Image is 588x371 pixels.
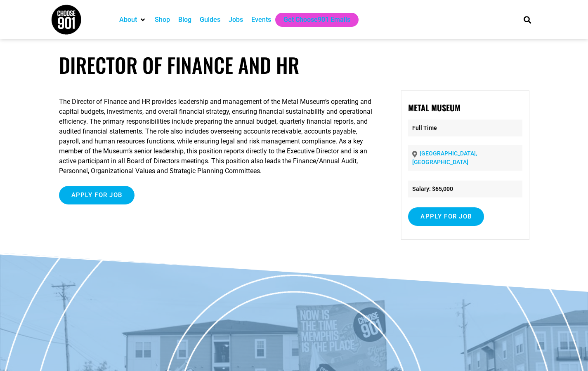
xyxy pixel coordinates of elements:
div: About [115,13,151,27]
a: Jobs [229,15,243,25]
h1: Director of Finance and HR [59,53,529,77]
input: Apply for job [408,207,484,226]
a: [GEOGRAPHIC_DATA], [GEOGRAPHIC_DATA] [412,150,477,165]
p: Full Time [408,120,522,136]
a: Get Choose901 Emails [283,15,350,25]
div: Search [520,13,534,26]
p: The Director of Finance and HR provides leadership and management of the Metal Museum’s operating... [59,97,378,176]
nav: Main nav [115,13,510,27]
a: Guides [200,15,220,25]
strong: Metal Museum [408,101,460,114]
a: Shop [155,15,170,25]
a: About [119,15,137,25]
a: Blog [178,15,191,25]
li: Salary: $65,000 [408,181,522,197]
input: Apply for job [59,186,135,204]
a: Events [251,15,271,25]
